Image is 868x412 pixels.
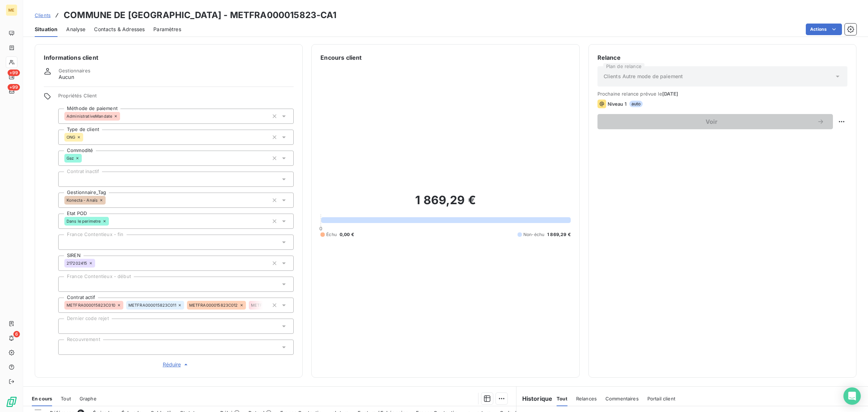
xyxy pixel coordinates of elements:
[320,53,362,62] h6: Encours client
[597,91,847,97] span: Prochaine relance prévue le
[67,303,115,307] span: METFRA000015823C010
[547,231,571,238] span: 1 869,29 €
[59,68,90,73] span: Gestionnaires
[13,331,20,337] span: 6
[67,114,112,118] span: AdministrativeMandate
[523,231,544,238] span: Non-échu
[153,26,181,33] span: Paramètres
[83,134,89,140] input: Ajouter une valeur
[189,303,238,307] span: METFRA000015823C012
[606,119,817,125] span: Voir
[67,156,74,160] span: Gaz
[340,231,354,238] span: 0,00 €
[576,396,597,402] span: Relances
[8,70,20,76] span: +99
[163,361,190,368] span: Réduire
[6,396,17,408] img: Logo LeanPay
[67,198,98,202] span: Konecta - Anaïs
[647,396,675,402] span: Portail client
[32,396,52,402] span: En cours
[66,26,85,33] span: Analyse
[82,155,88,161] input: Ajouter une valeur
[516,394,553,403] h6: Historique
[67,219,101,223] span: Dans le perimetre
[64,239,70,245] input: Ajouter une valeur
[67,261,87,265] span: 217202415
[35,26,58,33] span: Situation
[58,361,294,369] button: Réduire
[319,226,322,231] span: 0
[608,101,626,107] span: Niveau 1
[64,9,337,22] h3: COMMUNE DE [GEOGRAPHIC_DATA] - METFRA000015823-CA1
[95,260,101,266] input: Ajouter une valeur
[6,4,17,16] div: ME
[64,323,70,329] input: Ajouter une valeur
[629,101,643,107] span: auto
[58,93,294,103] span: Propriétés Client
[806,24,842,35] button: Actions
[64,176,70,182] input: Ajouter une valeur
[128,303,176,307] span: METFRA000015823C011
[80,396,97,402] span: Graphe
[263,302,269,308] input: Ajouter une valeur
[120,113,126,119] input: Ajouter une valeur
[8,84,20,91] span: +99
[67,135,75,139] span: ONG
[251,303,300,307] span: METFRA000015823C013
[109,218,115,224] input: Ajouter une valeur
[35,12,51,18] span: Clients
[106,197,111,203] input: Ajouter une valeur
[604,73,683,80] span: Clients Autre mode de paiement
[59,73,74,81] span: Aucun
[662,91,678,97] span: [DATE]
[61,396,71,402] span: Tout
[64,281,70,287] input: Ajouter une valeur
[64,344,70,350] input: Ajouter une valeur
[605,396,639,402] span: Commentaires
[597,114,833,129] button: Voir
[44,53,294,62] h6: Informations client
[597,53,847,62] h6: Relance
[843,387,861,405] div: Open Intercom Messenger
[94,26,145,33] span: Contacts & Adresses
[35,12,51,19] a: Clients
[326,231,337,238] span: Échu
[320,193,570,215] h2: 1 869,29 €
[557,396,567,402] span: Tout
